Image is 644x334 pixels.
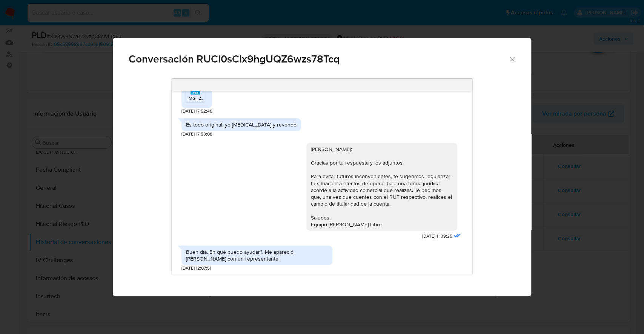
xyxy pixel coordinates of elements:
span: IMG_20230615_145202.jpeg [188,95,246,101]
div: Buen día. En qué puedo ayudar?. Me apareció [PERSON_NAME] con un representante [186,249,328,262]
span: JPEG [191,86,200,91]
div: Comunicación [113,38,531,296]
button: Cerrar [509,55,515,62]
div: Es todo original, yo [MEDICAL_DATA] y revendo [186,121,297,128]
span: [DATE] 17:53:08 [181,131,212,137]
span: [DATE] 11:39:25 [422,233,452,239]
div: [PERSON_NAME]: Gracias por tu respuesta y los adjuntos. Para evitar futuros inconvenientes, te su... [311,146,453,228]
span: Conversación RUCi0sCIx9hgUQZ6wzs78Tcq [129,54,509,64]
span: [DATE] 12:07:51 [181,265,211,271]
span: [DATE] 17:52:48 [181,108,212,114]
